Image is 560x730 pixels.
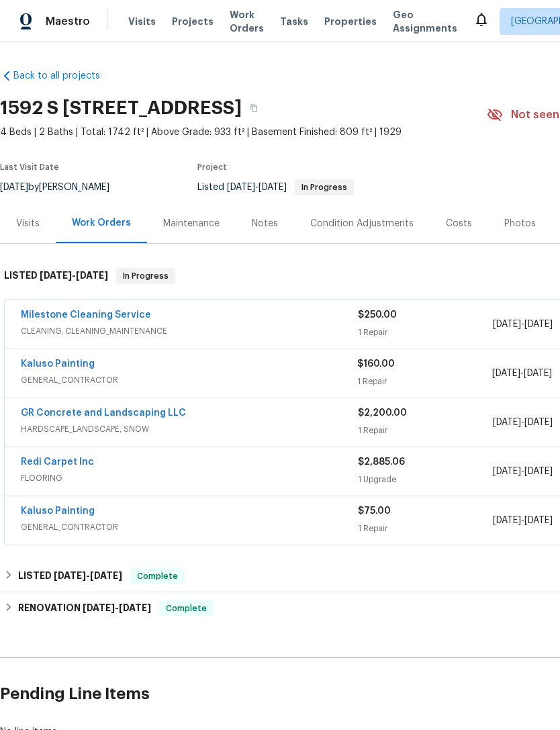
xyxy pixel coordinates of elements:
div: 1 Repair [358,326,493,339]
span: [DATE] [524,467,553,476]
span: In Progress [118,269,174,283]
span: [DATE] [493,320,521,329]
span: [DATE] [40,271,72,280]
span: - [493,465,553,478]
span: [DATE] [524,418,553,427]
div: Photos [504,217,536,230]
span: Projects [172,15,214,28]
span: - [493,416,553,429]
span: Work Orders [230,8,264,35]
span: FLOORING [21,471,358,485]
span: [DATE] [54,571,86,580]
span: - [40,271,108,280]
div: 1 Repair [358,522,493,535]
span: - [492,367,552,380]
span: Maestro [46,15,90,28]
div: Condition Adjustments [310,217,414,230]
span: [DATE] [524,369,552,378]
div: 1 Repair [358,424,493,437]
span: HARDSCAPE_LANDSCAPE, SNOW [21,422,358,436]
div: Costs [446,217,472,230]
span: [DATE] [524,320,553,329]
span: $160.00 [357,359,395,369]
span: Complete [160,602,212,615]
div: Notes [252,217,278,230]
span: [DATE] [259,183,287,192]
span: [DATE] [83,603,115,612]
span: $250.00 [358,310,397,320]
span: CLEANING, CLEANING_MAINTENANCE [21,324,358,338]
span: $2,200.00 [358,408,407,418]
span: - [493,318,553,331]
span: In Progress [296,183,353,191]
span: - [493,514,553,527]
a: GR Concrete and Landscaping LLC [21,408,186,418]
span: GENERAL_CONTRACTOR [21,520,358,534]
span: [DATE] [493,467,521,476]
span: - [54,571,122,580]
span: - [83,603,151,612]
a: Redi Carpet Inc [21,457,94,467]
span: $75.00 [358,506,391,516]
span: [DATE] [227,183,255,192]
a: Kaluso Painting [21,359,95,369]
span: Visits [128,15,156,28]
span: Listed [197,183,354,192]
span: [DATE] [524,516,553,525]
span: Project [197,163,227,171]
span: GENERAL_CONTRACTOR [21,373,357,387]
span: Tasks [280,17,308,26]
span: [DATE] [90,571,122,580]
div: 1 Repair [357,375,492,388]
h6: LISTED [4,268,108,284]
span: Complete [132,569,183,583]
span: [DATE] [493,516,521,525]
button: Copy Address [242,96,266,120]
a: Milestone Cleaning Service [21,310,151,320]
span: [DATE] [76,271,108,280]
span: [DATE] [492,369,520,378]
span: - [227,183,287,192]
span: Properties [324,15,377,28]
div: Maintenance [163,217,220,230]
div: Work Orders [72,216,131,230]
span: Geo Assignments [393,8,457,35]
a: Kaluso Painting [21,506,95,516]
h6: LISTED [18,568,122,584]
h6: RENOVATION [18,600,151,617]
div: Visits [16,217,40,230]
span: $2,885.06 [358,457,405,467]
span: [DATE] [493,418,521,427]
div: 1 Upgrade [358,473,493,486]
span: [DATE] [119,603,151,612]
